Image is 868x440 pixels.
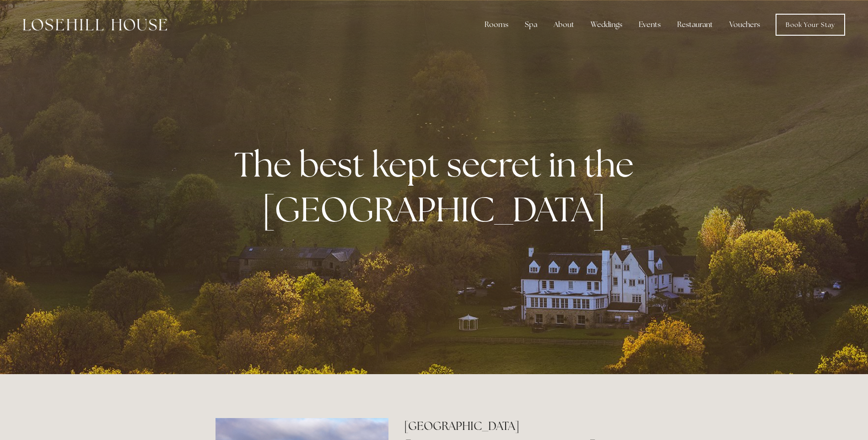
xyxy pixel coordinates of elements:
[583,16,630,34] div: Weddings
[23,19,167,31] img: Losehill House
[518,16,545,34] div: Spa
[234,142,641,231] strong: The best kept secret in the [GEOGRAPHIC_DATA]
[477,16,516,34] div: Rooms
[776,14,845,36] a: Book Your Stay
[722,16,767,34] a: Vouchers
[631,16,668,34] div: Events
[670,16,720,34] div: Restaurant
[404,418,652,434] h2: [GEOGRAPHIC_DATA]
[546,16,582,34] div: About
